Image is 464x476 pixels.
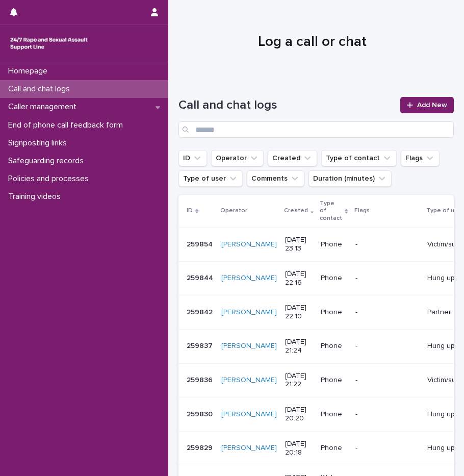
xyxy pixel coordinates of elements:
a: Add New [400,97,454,113]
p: Policies and processes [4,174,97,184]
button: ID [178,150,207,166]
a: [PERSON_NAME] [221,342,277,350]
p: Operator [220,205,247,216]
h1: Call and chat logs [178,98,394,113]
p: Phone [321,240,347,249]
p: Phone [321,410,347,419]
p: [DATE] 22:16 [285,270,313,287]
p: [DATE] 20:18 [285,440,313,457]
p: - [355,444,419,453]
button: Created [268,150,317,166]
button: Type of user [178,170,243,187]
p: 259842 [187,306,215,317]
p: 259830 [187,408,215,419]
p: ID [187,205,193,216]
p: Signposting links [4,138,75,148]
p: - [355,240,419,249]
p: - [355,410,419,419]
button: Operator [211,150,264,166]
button: Type of contact [321,150,397,166]
a: [PERSON_NAME] [221,274,277,283]
a: [PERSON_NAME] [221,308,277,317]
p: 259837 [187,340,215,350]
p: Phone [321,376,347,385]
button: Flags [401,150,440,166]
p: [DATE] 20:20 [285,406,313,423]
p: 259836 [187,374,215,385]
p: Phone [321,274,347,283]
p: Type of user [426,205,463,216]
a: [PERSON_NAME] [221,444,277,453]
p: Created [284,205,308,216]
p: 259854 [187,238,215,249]
p: Type of contact [320,198,342,224]
p: 259844 [187,272,215,283]
p: 259829 [187,442,215,453]
p: Call and chat logs [4,84,78,94]
p: Flags [354,205,370,216]
a: [PERSON_NAME] [221,410,277,419]
p: Safeguarding records [4,156,92,166]
p: Homepage [4,66,56,76]
p: [DATE] 21:24 [285,338,313,355]
p: Training videos [4,192,69,202]
button: Duration (minutes) [308,170,392,187]
p: [DATE] 21:22 [285,372,313,389]
p: - [355,376,419,385]
img: rhQMoQhaT3yELyF149Cw [8,33,90,54]
button: Comments [247,170,304,187]
span: Add New [417,102,447,109]
p: - [355,308,419,317]
a: [PERSON_NAME] [221,376,277,385]
p: Phone [321,444,347,453]
input: Search [178,121,454,138]
p: [DATE] 23:13 [285,236,313,253]
p: - [355,342,419,350]
p: [DATE] 22:10 [285,304,313,321]
h1: Log a call or chat [178,34,446,51]
p: - [355,274,419,283]
p: Phone [321,308,347,317]
a: [PERSON_NAME] [221,240,277,249]
p: Phone [321,342,347,350]
p: Caller management [4,102,85,112]
p: End of phone call feedback form [4,120,131,130]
